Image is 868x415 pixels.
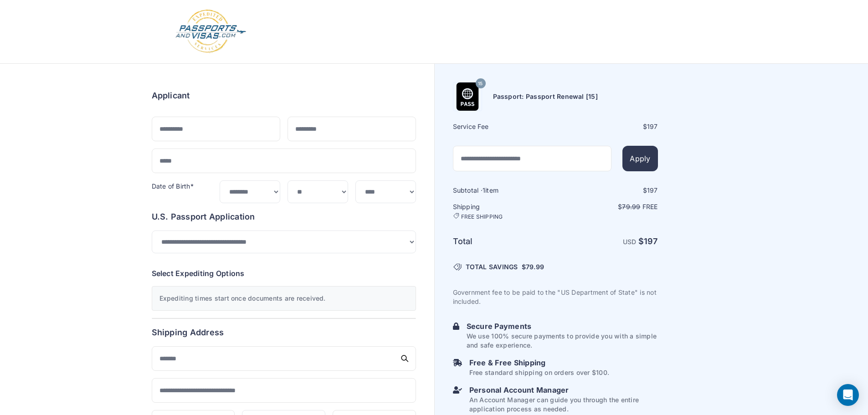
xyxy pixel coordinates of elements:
span: TOTAL SAVINGS [466,262,518,272]
span: 79.99 [526,263,544,271]
span: 197 [644,236,658,246]
h6: U.S. Passport Application [152,210,416,223]
span: 197 [647,123,658,130]
h6: Total [453,235,555,248]
span: USD [623,238,637,246]
h6: Personal Account Manager [469,384,658,395]
h6: Free & Free Shipping [469,357,609,368]
h6: Applicant [152,89,190,102]
p: Free standard shipping on orders over $100. [469,368,609,377]
img: Logo [175,9,247,54]
h6: Passport: Passport Renewal [15] [493,92,598,101]
h6: Select Expediting Options [152,268,416,279]
img: Product Name [453,82,482,111]
p: Government fee to be paid to the "US Department of State" is not included. [453,288,658,306]
h6: Secure Payments [467,321,658,332]
span: 15 [478,78,483,90]
div: $ [556,122,658,131]
button: Apply [622,146,657,171]
h6: Shipping Address [152,326,416,339]
span: 197 [647,186,658,194]
h6: Subtotal · item [453,186,555,195]
span: 1 [483,186,485,194]
p: We use 100% secure payments to provide you with a simple and safe experience. [467,332,658,350]
span: FREE SHIPPING [461,213,503,220]
p: $ [556,202,658,211]
div: Expediting times start once documents are received. [152,286,416,311]
span: 79.99 [622,203,640,210]
h6: Shipping [453,202,555,220]
div: Open Intercom Messenger [837,384,859,406]
p: An Account Manager can guide you through the entire application process as needed. [469,395,658,414]
h6: Service Fee [453,122,555,131]
strong: $ [638,236,658,246]
label: Date of Birth* [152,182,194,190]
span: Free [642,203,658,210]
div: $ [556,186,658,195]
span: $ [522,262,544,272]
